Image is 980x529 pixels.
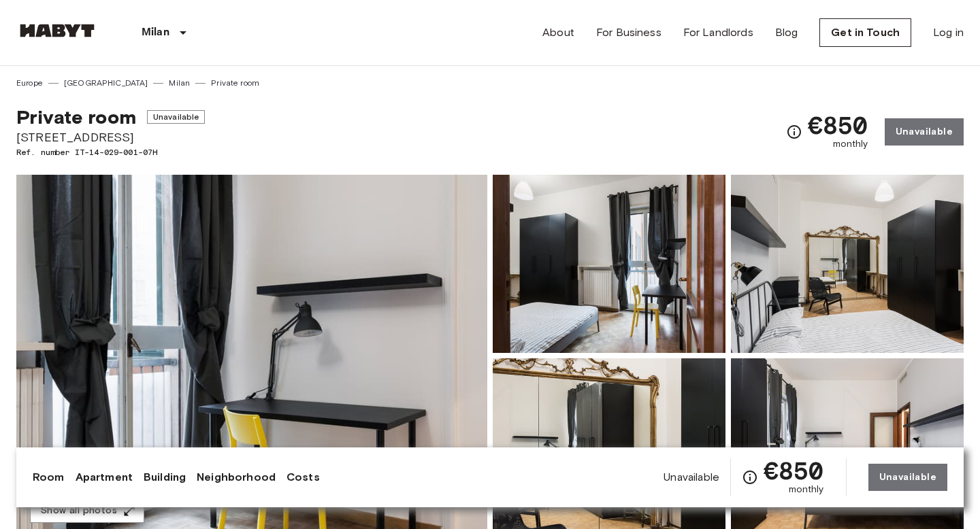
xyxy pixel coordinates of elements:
[819,18,911,47] a: Get in Touch
[64,77,148,89] a: [GEOGRAPHIC_DATA]
[933,24,964,41] a: Log in
[731,175,964,353] img: Picture of unit IT-14-029-001-07H
[144,469,186,485] a: Building
[142,24,169,41] p: Milan
[197,469,276,485] a: Neighborhood
[493,175,725,353] img: Picture of unit IT-14-029-001-07H
[683,24,753,41] a: For Landlords
[147,110,206,124] span: Unavailable
[596,24,661,41] a: For Business
[542,24,574,41] a: About
[16,105,136,129] span: Private room
[742,469,758,485] svg: Check cost overview for full price breakdown. Please note that discounts apply to new joiners onl...
[786,124,802,140] svg: Check cost overview for full price breakdown. Please note that discounts apply to new joiners onl...
[16,129,205,146] span: [STREET_ADDRESS]
[664,470,719,485] span: Unavailable
[287,469,320,485] a: Costs
[833,137,868,151] span: monthly
[16,146,205,158] span: Ref. number IT-14-029-001-07H
[33,469,65,485] a: Room
[789,483,824,496] span: monthly
[808,113,868,137] span: €850
[764,458,824,483] span: €850
[16,24,98,37] img: Habyt
[76,469,133,485] a: Apartment
[211,77,259,89] a: Private room
[30,498,144,524] button: Show all photos
[169,77,190,89] a: Milan
[775,24,798,41] a: Blog
[16,77,43,89] a: Europe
